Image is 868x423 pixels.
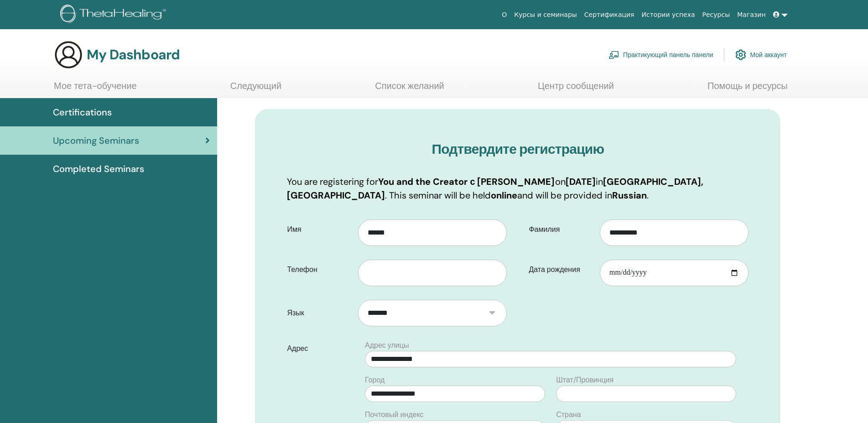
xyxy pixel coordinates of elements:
[87,47,180,63] h3: My Dashboard
[638,6,699,23] a: Истории успеха
[491,189,517,201] b: online
[365,375,385,386] label: Город
[735,45,787,65] a: Мой аккаунт
[612,189,647,201] b: Russian
[280,340,359,357] label: Адрес
[375,80,444,98] a: Список желаний
[53,162,144,176] span: Completed Seminars
[54,40,83,69] img: generic-user-icon.jpg
[608,51,619,59] img: chalkboard-teacher.svg
[53,134,139,147] span: Upcoming Seminars
[60,5,169,25] img: logo.png
[54,80,137,98] a: Мое тета-обучение
[498,6,510,23] a: О
[230,80,281,98] a: Следующий
[735,47,746,63] img: cog.svg
[510,6,581,23] a: Курсы и семинары
[287,175,748,202] p: You are registering for on in . This seminar will be held and will be provided in .
[365,340,409,351] label: Адрес улицы
[365,409,424,420] label: Почтовый индекс
[608,45,713,65] a: Практикующий панель панели
[581,6,638,23] a: Сертификация
[707,80,788,98] a: Помощь и ресурсы
[733,6,769,23] a: Магазин
[566,176,596,188] b: [DATE]
[538,80,614,98] a: Центр сообщений
[522,261,600,278] label: Дата рождения
[280,221,358,238] label: Имя
[522,221,600,238] label: Фамилия
[287,141,748,157] h3: Подтвердите регистрацию
[378,176,555,188] b: You and the Creator с [PERSON_NAME]
[280,304,358,322] label: Язык
[280,261,358,278] label: Телефон
[556,375,613,386] label: Штат/Провинция
[53,105,112,119] span: Certifications
[699,6,734,23] a: Ресурсы
[556,409,581,420] label: Страна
